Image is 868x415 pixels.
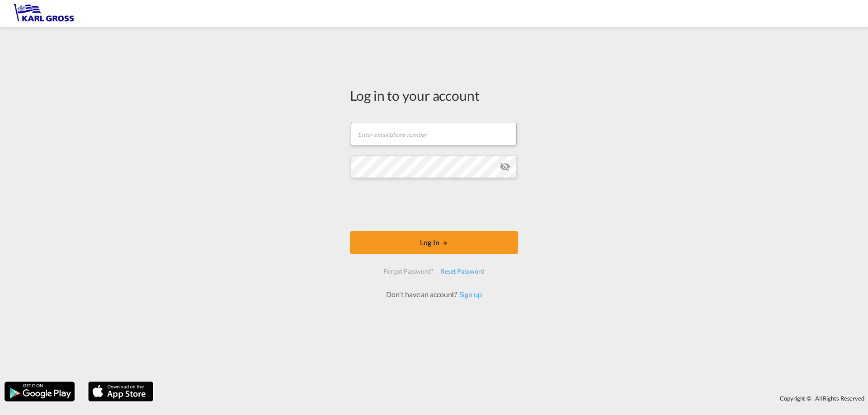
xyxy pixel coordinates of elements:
div: Don't have an account? [376,289,491,299]
img: google.png [4,381,75,402]
img: apple.png [87,381,154,402]
a: Sign up [457,290,481,298]
div: Log in to your account [350,86,518,105]
input: Enter email/phone number [351,123,517,145]
div: Reset Password [437,263,488,280]
iframe: reCAPTCHA [365,187,503,222]
md-icon: icon-eye-off [500,161,510,172]
button: LOGIN [350,231,518,254]
div: Copyright © . All Rights Reserved [158,391,868,406]
img: 3269c73066d711f095e541db4db89301.png [14,4,75,24]
div: Forgot Password? [380,263,437,280]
